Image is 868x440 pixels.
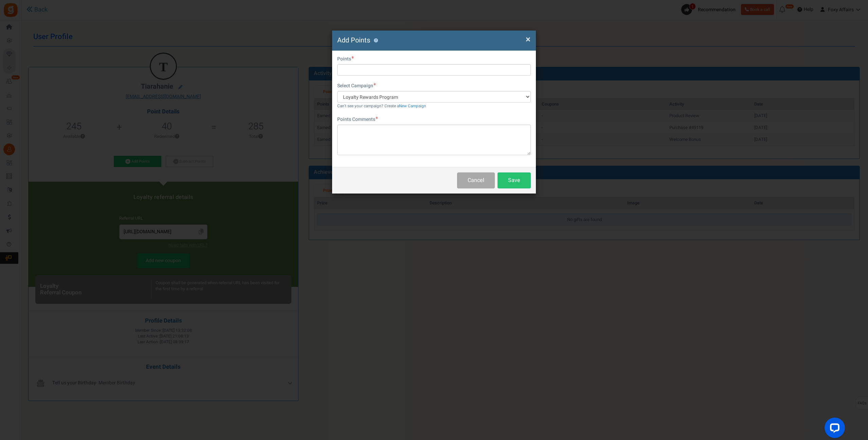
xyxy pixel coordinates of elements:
[457,172,495,188] button: Cancel
[399,103,426,109] a: New Campaign
[337,103,426,109] small: Can't see your campaign? Create a
[337,82,376,89] label: Select Campaign
[337,116,378,123] label: Points Comments
[498,172,531,188] button: Save
[374,38,378,43] button: ?
[337,35,370,45] span: Add Points
[526,33,530,46] span: ×
[337,56,354,62] label: Points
